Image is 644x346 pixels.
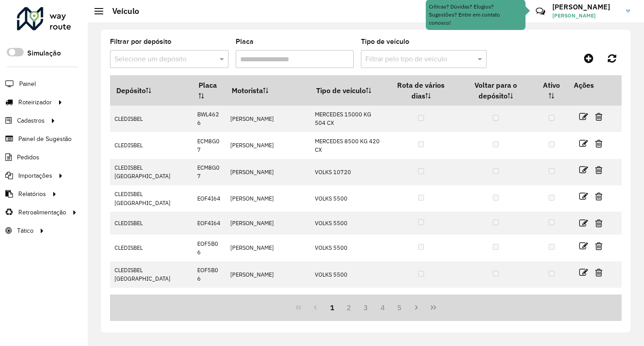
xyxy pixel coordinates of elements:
[192,132,225,158] td: ECM8G07
[536,76,568,106] th: Ativo
[192,76,225,106] th: Placa
[579,137,588,150] a: Editar
[225,261,310,288] td: [PERSON_NAME]
[192,212,225,235] td: EOF4I64
[361,36,409,47] label: Tipo de veículo
[18,134,72,144] span: Painel de Sugestão
[225,132,310,158] td: [PERSON_NAME]
[225,159,310,185] td: [PERSON_NAME]
[19,79,36,89] span: Painel
[595,164,602,176] a: Excluir
[310,76,386,106] th: Tipo de veículo
[595,111,602,123] a: Excluir
[595,293,602,305] a: Excluir
[340,299,357,316] button: 2
[357,299,374,316] button: 3
[310,288,386,314] td: VOLKS 5500
[425,299,442,316] button: Last Page
[310,212,386,235] td: VOLKS 5500
[17,153,39,162] span: Pedidos
[225,288,310,314] td: [PERSON_NAME]
[579,240,588,252] a: Editar
[579,217,588,229] a: Editar
[579,266,588,278] a: Editar
[192,235,225,261] td: EOF5B06
[595,266,602,278] a: Excluir
[408,299,425,316] button: Next Page
[110,288,192,314] td: CLEDISBEL
[17,226,34,235] span: Tático
[310,159,386,185] td: VOLKS 10720
[110,106,192,132] td: CLEDISBEL
[310,106,386,132] td: MERCEDES 15000 KG 504 CX
[27,48,61,59] label: Simulação
[595,240,602,252] a: Excluir
[192,159,225,185] td: ECM8G07
[386,76,456,106] th: Rota de vários dias
[110,159,192,185] td: CLEDISBEL [GEOGRAPHIC_DATA]
[552,12,619,20] span: [PERSON_NAME]
[391,299,408,316] button: 5
[18,189,46,199] span: Relatórios
[110,132,192,158] td: CLEDISBEL
[18,98,52,107] span: Roteirizador
[374,299,391,316] button: 4
[225,185,310,212] td: [PERSON_NAME]
[110,235,192,261] td: CLEDISBEL
[110,185,192,212] td: CLEDISBEL [GEOGRAPHIC_DATA]
[17,116,45,125] span: Cadastros
[310,235,386,261] td: VOLKS 5500
[310,185,386,212] td: VOLKS 5500
[568,76,621,94] th: Ações
[579,111,588,123] a: Editar
[192,261,225,288] td: EOF5B06
[18,208,66,217] span: Retroalimentação
[324,299,341,316] button: 1
[110,212,192,235] td: CLEDISBEL
[225,106,310,132] td: [PERSON_NAME]
[110,36,171,47] label: Filtrar por depósito
[456,76,535,106] th: Voltar para o depósito
[579,164,588,176] a: Editar
[579,190,588,202] a: Editar
[103,6,139,16] h2: Veículo
[110,76,192,106] th: Depósito
[110,261,192,288] td: CLEDISBEL [GEOGRAPHIC_DATA]
[531,2,550,21] a: Contato Rápido
[595,190,602,202] a: Excluir
[192,288,225,314] td: EOF5B56
[225,76,310,106] th: Motorista
[225,212,310,235] td: [PERSON_NAME]
[552,3,619,11] h3: [PERSON_NAME]
[225,235,310,261] td: [PERSON_NAME]
[579,293,588,305] a: Editar
[236,36,254,47] label: Placa
[192,185,225,212] td: EOF4I64
[310,132,386,158] td: MERCEDES 8500 KG 420 CX
[595,137,602,150] a: Excluir
[595,217,602,229] a: Excluir
[192,106,225,132] td: BWL4626
[310,261,386,288] td: VOLKS 5500
[18,171,52,180] span: Importações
